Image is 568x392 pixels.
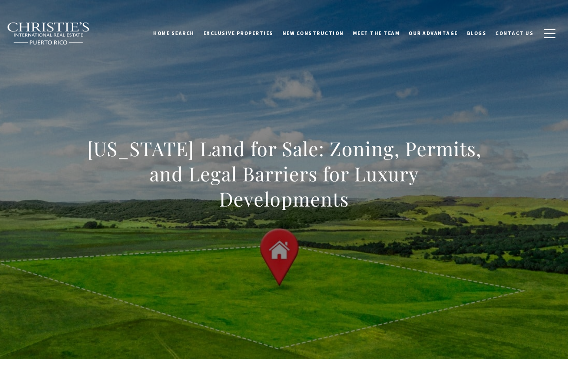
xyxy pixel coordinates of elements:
span: Our Advantage [409,30,458,36]
a: Home Search [149,22,199,44]
span: Exclusive Properties [203,30,273,36]
a: Exclusive Properties [199,22,278,44]
h1: [US_STATE] Land for Sale: Zoning, Permits, and Legal Barriers for Luxury Developments [86,136,482,211]
img: Christie's International Real Estate black text logo [7,22,90,45]
span: Contact Us [495,30,533,36]
a: New Construction [278,22,348,44]
span: New Construction [282,30,344,36]
a: Our Advantage [404,22,462,44]
a: Blogs [462,22,491,44]
a: Meet the Team [348,22,405,44]
span: Blogs [467,30,487,36]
